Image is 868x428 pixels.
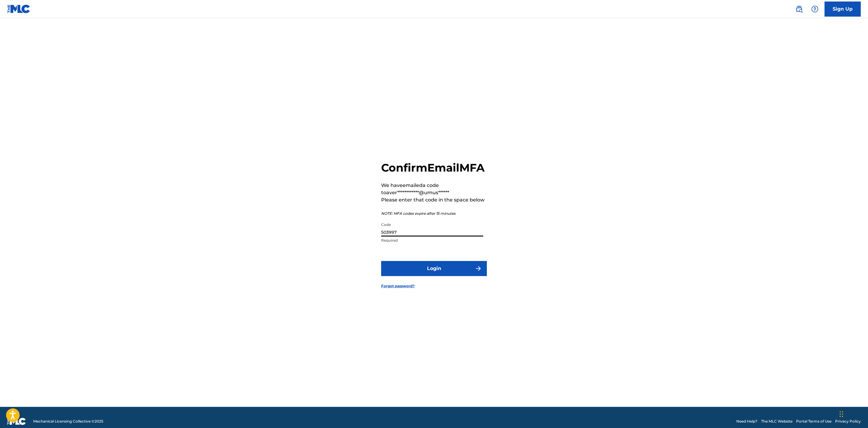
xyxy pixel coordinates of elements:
a: Public Search [793,3,805,15]
a: The MLC Website [761,419,792,424]
img: f7272a7cc735f4ea7f67.svg [475,265,482,272]
img: MLC Logo [7,5,31,13]
a: Portal Terms of Use [796,419,831,424]
p: Please enter that code in the space below [381,196,487,204]
a: Privacy Policy [835,419,861,424]
a: Forgot password? [381,283,415,289]
img: search [796,5,803,13]
a: Need Help? [736,419,757,424]
h2: Confirm Email MFA [381,161,487,175]
div: Help [809,3,821,15]
a: Sign Up [825,2,861,17]
iframe: Chat Widget [838,399,868,428]
img: logo [7,418,26,425]
img: help [811,5,818,13]
p: NOTE: MFA codes expire after 15 minutes [381,211,487,216]
span: Mechanical Licensing Collective © 2025 [33,419,103,424]
button: Login [381,261,487,276]
p: Required [381,238,483,243]
div: Drag [840,405,843,423]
